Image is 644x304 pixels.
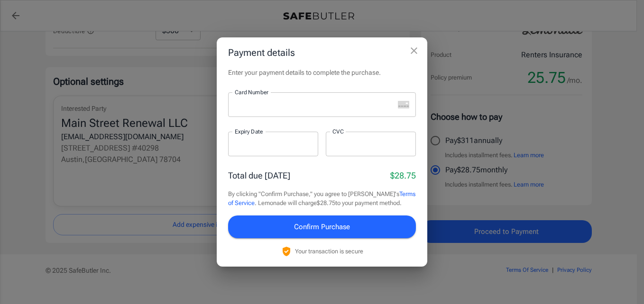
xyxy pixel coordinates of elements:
svg: unknown [398,101,409,108]
label: Card Number [235,88,268,96]
p: Total due [DATE] [228,169,290,182]
h2: Payment details [217,37,427,68]
p: By clicking "Confirm Purchase," you agree to [PERSON_NAME]'s . Lemonade will charge $28.75 to you... [228,189,416,208]
p: Your transaction is secure [295,247,363,256]
p: Enter your payment details to complete the purchase. [228,68,416,77]
label: CVC [332,127,344,135]
button: Confirm Purchase [228,215,416,238]
iframe: Secure card number input frame [235,100,394,109]
button: close [405,41,423,60]
iframe: Secure expiration date input frame [235,139,312,148]
span: Confirm Purchase [294,221,350,233]
label: Expiry Date [235,127,263,135]
p: $28.75 [390,169,416,182]
iframe: Secure CVC input frame [332,139,409,148]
